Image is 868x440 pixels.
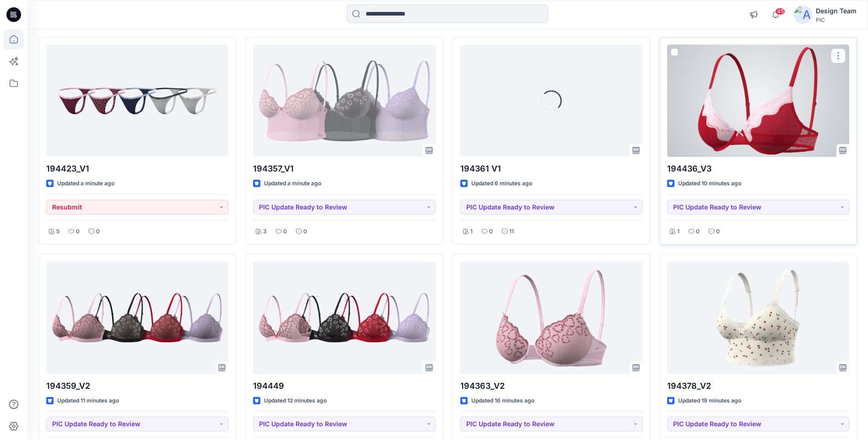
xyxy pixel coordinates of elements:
[471,396,534,406] p: Updated 16 minutes ago
[677,227,679,236] p: 1
[775,8,785,15] span: 45
[696,227,700,236] p: 0
[716,227,720,236] p: 0
[489,227,493,236] p: 0
[303,227,307,236] p: 0
[667,262,849,374] a: 194378_V2
[263,227,267,236] p: 3
[46,45,228,157] a: 194423_V1
[460,380,642,392] p: 194363_V2
[46,380,228,392] p: 194359_V2
[283,227,287,236] p: 0
[253,380,435,392] p: 194449
[816,5,857,16] div: Design Team
[678,179,741,188] p: Updated 10 minutes ago
[667,45,849,157] a: 194436_V3
[678,396,741,406] p: Updated 19 minutes ago
[471,179,532,188] p: Updated 6 minutes ago
[253,162,435,175] p: 194357_V1
[253,262,435,374] a: 194449
[76,227,80,236] p: 0
[57,396,119,406] p: Updated 11 minutes ago
[667,380,849,392] p: 194378_V2
[667,162,849,175] p: 194436_V3
[264,179,321,188] p: Updated a minute ago
[794,5,812,24] img: avatar
[816,16,857,23] div: PIC
[46,162,228,175] p: 194423_V1
[470,227,473,236] p: 1
[509,227,514,236] p: 11
[56,227,59,236] p: 5
[264,396,327,406] p: Updated 12 minutes ago
[57,179,114,188] p: Updated a minute ago
[46,262,228,374] a: 194359_V2
[460,162,642,175] p: 194361 V1
[253,45,435,157] a: 194357_V1
[460,262,642,374] a: 194363_V2
[96,227,100,236] p: 0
